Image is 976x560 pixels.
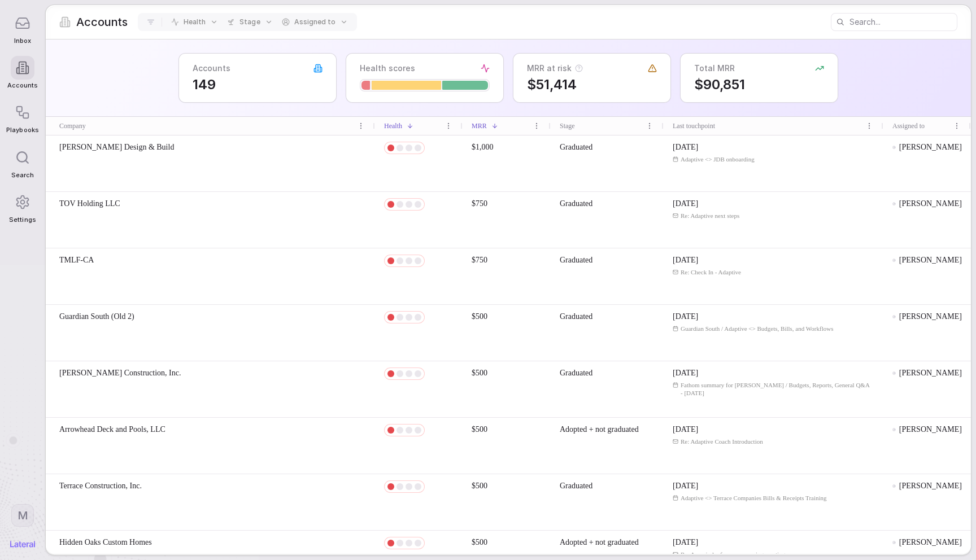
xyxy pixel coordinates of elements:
[673,142,698,153] span: [DATE]
[681,438,763,445] span: Re: Adaptive Coach Introduction
[59,368,181,379] span: [PERSON_NAME] Construction, Inc.
[681,212,739,220] span: Re: Adaptive next steps
[6,126,38,134] span: Playbooks
[694,76,824,93] span: $90,851
[899,424,962,435] span: [PERSON_NAME]
[59,255,94,266] span: TMLF-CA
[681,494,827,502] span: Adaptive <> Terrace Companies Bills & Receipts Training
[849,14,956,30] input: Search...
[59,480,142,492] span: Terrace Construction, Inc.
[6,6,38,50] a: Inbox
[899,198,962,209] span: [PERSON_NAME]
[673,121,715,131] span: Last touchpoint
[673,480,698,492] span: [DATE]
[681,325,833,333] span: Guardian South / Adaptive <> Budgets, Bills, and Workflows
[472,143,494,151] span: $1,000
[193,76,323,93] span: 149
[560,312,592,321] span: Graduated
[14,37,31,45] span: Inbox
[899,537,962,548] span: [PERSON_NAME]
[527,63,583,74] div: MRR at risk
[681,550,785,558] span: Re: A reminder for our upcoming meeting
[472,312,487,321] span: $500
[527,76,657,93] span: $51,414
[892,121,925,131] span: Assigned to
[681,155,755,163] span: Adaptive <> JDB onboarding
[673,424,698,435] span: [DATE]
[673,537,698,548] span: [DATE]
[899,480,962,492] span: [PERSON_NAME]
[59,121,86,131] span: Company
[18,508,28,523] span: M
[184,17,206,27] span: Health
[673,311,698,322] span: [DATE]
[560,143,592,151] span: Graduated
[681,268,741,276] span: Re: Check In - Adaptive
[360,63,415,74] span: Health scores
[560,538,639,546] span: Adopted + not graduated
[673,368,698,379] span: [DATE]
[560,369,592,377] span: Graduated
[6,50,38,95] a: Accounts
[560,199,592,208] span: Graduated
[899,311,962,322] span: [PERSON_NAME]
[6,185,38,229] a: Settings
[673,255,698,266] span: [DATE]
[76,14,128,30] span: Accounts
[472,199,487,208] span: $750
[472,121,487,131] span: MRR
[560,425,639,434] span: Adopted + not graduated
[59,198,120,209] span: TOV Holding LLC
[7,82,38,89] span: Accounts
[560,121,575,131] span: Stage
[560,256,592,264] span: Graduated
[59,311,134,322] span: Guardian South (Old 2)
[9,216,36,224] span: Settings
[472,256,487,264] span: $750
[59,424,165,435] span: Arrowhead Deck and Pools, LLC
[673,198,698,209] span: [DATE]
[899,255,962,266] span: [PERSON_NAME]
[560,482,592,490] span: Graduated
[59,537,152,548] span: Hidden Oaks Custom Homes
[6,95,38,139] a: Playbooks
[59,142,174,153] span: [PERSON_NAME] Design & Build
[899,368,962,379] span: [PERSON_NAME]
[694,63,735,74] span: Total MRR
[472,425,487,434] span: $500
[384,121,402,131] span: Health
[10,541,35,548] img: Lateral
[294,17,335,27] span: Assigned to
[472,538,487,546] span: $500
[193,63,230,74] span: Accounts
[472,482,487,490] span: $500
[11,172,34,179] span: Search
[899,142,962,153] span: [PERSON_NAME]
[681,381,874,397] span: Fathom summary for [PERSON_NAME] / Budgets, Reports, General Q&A - [DATE]
[239,17,260,27] span: Stage
[472,369,487,377] span: $500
